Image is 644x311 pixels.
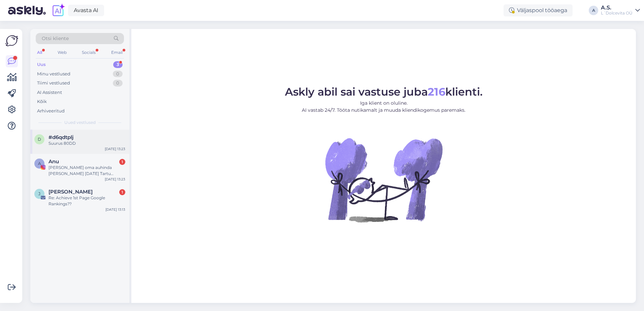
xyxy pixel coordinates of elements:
[589,6,598,15] div: A
[49,134,73,140] span: #d6qdtplj
[113,80,123,87] div: 0
[51,3,65,18] img: explore-ai
[5,34,18,47] img: Askly Logo
[49,140,125,146] div: Suurus 80DD
[601,5,640,16] a: A.S.L´Dolcevita OÜ
[49,189,93,195] span: Jennie
[38,191,40,196] span: J
[37,71,70,77] div: Minu vestlused
[105,146,125,151] div: [DATE] 13:23
[105,177,125,182] div: [DATE] 13:23
[601,5,633,10] div: A.S.
[113,61,123,68] div: 3
[38,137,41,142] span: d
[323,119,444,240] img: No Chat active
[64,119,96,126] span: Uued vestlused
[38,161,41,166] span: A
[37,89,62,96] div: AI Assistent
[56,48,68,57] div: Web
[113,71,123,77] div: 0
[80,48,97,57] div: Socials
[68,5,104,16] a: Avasta AI
[504,4,573,16] div: Väljaspool tööaega
[110,48,124,57] div: Email
[285,100,483,114] p: Iga klient on oluline. AI vastab 24/7. Tööta nutikamalt ja muuda kliendikogemus paremaks.
[428,85,445,98] b: 216
[36,48,43,57] div: All
[285,85,483,98] span: Askly abil sai vastuse juba klienti.
[42,35,69,42] span: Otsi kliente
[49,165,125,177] div: [PERSON_NAME] oma auhinda [PERSON_NAME] [DATE] Tartu kauplusest 😊 aitähh.
[119,189,125,195] div: 1
[601,10,633,16] div: L´Dolcevita OÜ
[119,159,125,165] div: 1
[37,108,65,114] div: Arhiveeritud
[37,61,46,68] div: Uus
[37,98,47,105] div: Kõik
[49,159,59,165] span: Anu
[37,80,70,87] div: Tiimi vestlused
[49,195,125,207] div: Re: Achieve 1st Page Google Rankings??
[105,207,125,212] div: [DATE] 13:13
